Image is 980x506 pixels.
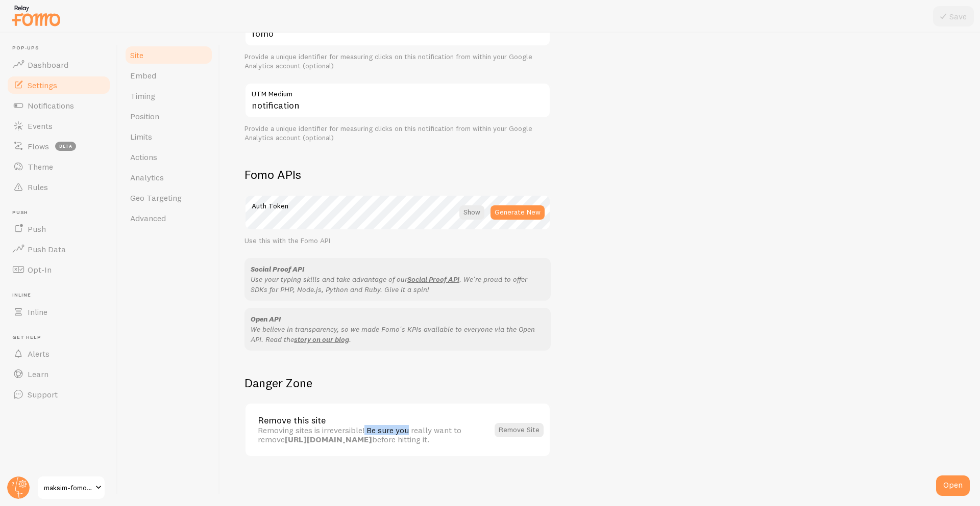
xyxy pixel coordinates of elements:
a: Theme [6,156,111,177]
div: Remove this site [258,416,488,425]
a: Settings [6,75,111,95]
span: Pop-ups [12,45,111,51]
button: Remove Site [495,423,544,437]
span: Push [12,209,111,216]
span: Analytics [130,172,164,182]
a: Actions [124,147,213,167]
h2: Fomo APIs [244,167,551,182]
a: Learn [6,364,111,384]
a: Alerts [6,343,111,364]
span: Inline [28,307,47,317]
p: We believe in transparency, so we made Fomo's KPIs available to everyone via the Open API. Read t... [251,324,545,344]
span: Timing [130,91,155,101]
strong: [URL][DOMAIN_NAME] [285,434,372,444]
a: Geo Targeting [124,188,213,208]
a: Timing [124,86,213,106]
span: Support [28,389,58,400]
span: Inline [12,292,111,299]
span: Notifications [28,100,74,111]
span: Theme [28,162,53,172]
a: Rules [6,177,111,197]
a: Dashboard [6,55,111,75]
span: Position [130,111,159,121]
span: maksim-fomo-dev-store [44,482,92,494]
div: Provide a unique identifier for measuring clicks on this notification from within your Google Ana... [244,124,551,142]
a: Embed [124,65,213,86]
a: Push [6,219,111,239]
span: Geo Targeting [130,193,182,203]
div: Open [936,475,970,496]
span: Learn [28,369,48,379]
a: story on our blog [294,335,349,344]
a: Events [6,116,111,136]
p: Use your typing skills and take advantage of our . We're proud to offer SDKs for PHP, Node.js, Py... [251,274,545,295]
div: Use this with the Fomo API [244,236,551,246]
a: Social Proof API [407,275,459,284]
span: Site [130,50,143,60]
button: Generate New [491,205,545,220]
div: Open API [251,314,545,324]
span: Actions [130,152,157,162]
a: Inline [6,302,111,322]
span: Alerts [28,349,50,359]
a: maksim-fomo-dev-store [37,475,106,500]
span: Push Data [28,244,66,254]
span: Embed [130,70,156,81]
a: Opt-In [6,259,111,280]
a: Push Data [6,239,111,259]
span: Events [28,121,53,131]
span: Push [28,224,46,234]
span: Get Help [12,334,111,341]
span: Rules [28,182,48,192]
a: Notifications [6,95,111,116]
a: Advanced [124,208,213,228]
span: Opt-In [28,264,52,275]
a: Position [124,106,213,126]
span: Settings [28,80,57,90]
span: Dashboard [28,60,68,70]
label: UTM Medium [244,83,551,100]
span: Limits [130,131,152,142]
div: Removing sites is irreversible! Be sure you really want to remove before hitting it. [258,425,488,444]
span: beta [55,142,76,151]
a: Site [124,45,213,65]
div: Provide a unique identifier for measuring clicks on this notification from within your Google Ana... [244,52,551,70]
a: Analytics [124,167,213,188]
span: Advanced [130,213,166,223]
a: Limits [124,126,213,147]
a: Flows beta [6,136,111,156]
img: fomo-relay-logo-orange.svg [11,3,62,29]
a: Support [6,384,111,405]
label: Auth Token [244,195,551,212]
span: Flows [28,141,49,151]
h2: Danger Zone [244,375,551,391]
div: Social Proof API [251,264,545,274]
